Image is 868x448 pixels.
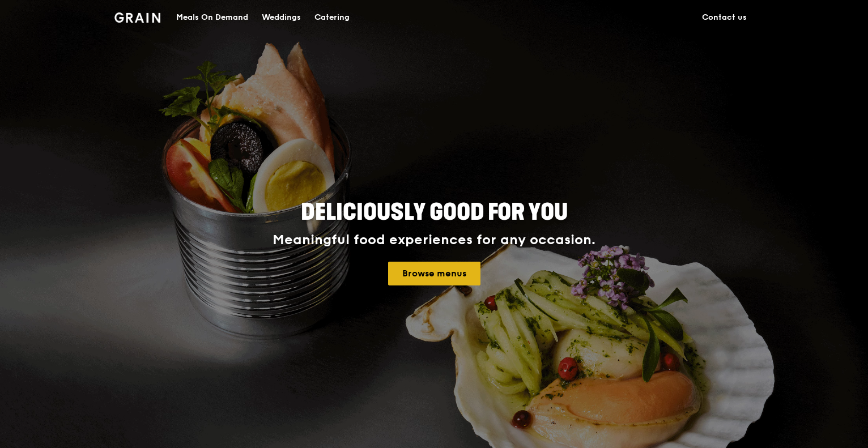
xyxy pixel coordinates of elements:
div: Meals On Demand [176,1,248,35]
a: Browse menus [388,262,480,285]
a: Catering [308,1,356,35]
a: Weddings [255,1,308,35]
a: Contact us [695,1,754,35]
span: Deliciously good for you [301,199,568,226]
div: Catering [314,1,350,35]
div: Meaningful food experiences for any occasion. [230,232,638,248]
img: Grain [114,12,160,23]
div: Weddings [262,1,301,35]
